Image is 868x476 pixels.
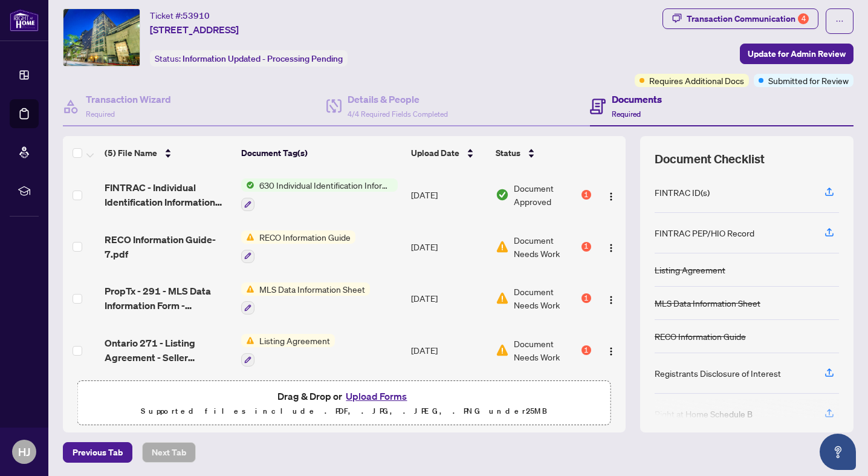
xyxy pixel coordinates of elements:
[406,324,490,376] td: [DATE]
[768,74,849,87] span: Submitted for Review
[491,136,596,170] th: Status
[406,221,490,273] td: [DATE]
[236,136,407,170] th: Document Tag(s)
[150,8,210,22] div: Ticket #:
[655,226,754,240] div: FINTRAC PEP/HIO Record
[277,388,410,404] span: Drag & Drop or
[798,13,809,24] div: 4
[496,344,509,357] img: Document Status
[514,181,579,208] span: Document Approved
[241,178,398,211] button: Status Icon630 Individual Identification Information Record
[86,92,171,106] h4: Transaction Wizard
[254,282,370,296] span: MLS Data Information Sheet
[254,178,398,192] span: 630 Individual Identification Information Record
[241,230,254,244] img: Status Icon
[601,341,621,360] button: Logo
[740,44,853,64] button: Update for Admin Review
[406,169,490,221] td: [DATE]
[601,289,621,308] button: Logo
[606,347,616,356] img: Logo
[655,330,746,343] div: RECO Information Guide
[183,10,210,21] span: 53910
[254,334,335,347] span: Listing Agreement
[649,74,744,87] span: Requires Additional Docs
[254,230,355,244] span: RECO Information Guide
[105,232,231,261] span: RECO Information Guide-7.pdf
[496,292,509,305] img: Document Status
[601,185,621,204] button: Logo
[496,188,509,201] img: Document Status
[241,334,335,367] button: Status IconListing Agreement
[496,146,520,160] span: Status
[342,388,410,404] button: Upload Forms
[606,243,616,253] img: Logo
[606,295,616,305] img: Logo
[150,50,348,67] div: Status:
[105,146,157,160] span: (5) File Name
[183,53,343,64] span: Information Updated - Processing Pending
[514,233,579,260] span: Document Needs Work
[105,180,231,209] span: FINTRAC - Individual Identification Information Record.pdf
[496,240,509,253] img: Document Status
[63,442,132,463] button: Previous Tab
[150,22,239,37] span: [STREET_ADDRESS]
[655,151,765,168] span: Document Checklist
[835,17,844,25] span: ellipsis
[662,8,818,29] button: Transaction Communication4
[601,237,621,256] button: Logo
[142,442,196,463] button: Next Tab
[406,273,490,325] td: [DATE]
[748,44,846,64] span: Update for Admin Review
[606,192,616,201] img: Logo
[85,404,603,419] p: Supported files include .PDF, .JPG, .JPEG, .PNG under 25 MB
[612,109,641,119] span: Required
[241,282,254,296] img: Status Icon
[348,109,448,119] span: 4/4 Required Fields Completed
[655,186,710,199] div: FINTRAC ID(s)
[514,285,579,311] span: Document Needs Work
[581,345,591,355] div: 1
[105,336,231,365] span: Ontario 271 - Listing Agreement - Seller Designated Representation Agreement - Authority to Offer...
[612,92,662,106] h4: Documents
[514,337,579,364] span: Document Needs Work
[348,92,448,106] h4: Details & People
[655,367,781,380] div: Registrants Disclosure of Interest
[78,381,611,426] span: Drag & Drop orUpload FormsSupported files include .PDF, .JPG, .JPEG, .PNG under25MB
[581,242,591,252] div: 1
[820,434,856,470] button: Open asap
[86,109,115,119] span: Required
[241,334,254,347] img: Status Icon
[411,146,459,160] span: Upload Date
[581,190,591,200] div: 1
[655,263,725,276] div: Listing Agreement
[18,443,30,460] span: HJ
[241,178,254,192] img: Status Icon
[73,443,123,462] span: Previous Tab
[241,282,370,315] button: Status IconMLS Data Information Sheet
[406,136,490,170] th: Upload Date
[10,9,39,31] img: logo
[241,230,355,263] button: Status IconRECO Information Guide
[581,293,591,303] div: 1
[105,284,231,313] span: PropTx - 291 - MLS Data Information Form - Condo_Co-op_Co-Ownership_Time Share - Sale.pdf
[655,296,760,310] div: MLS Data Information Sheet
[687,9,809,28] div: Transaction Communication
[100,136,236,170] th: (5) File Name
[63,9,140,66] img: IMG-C12410141_1.jpg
